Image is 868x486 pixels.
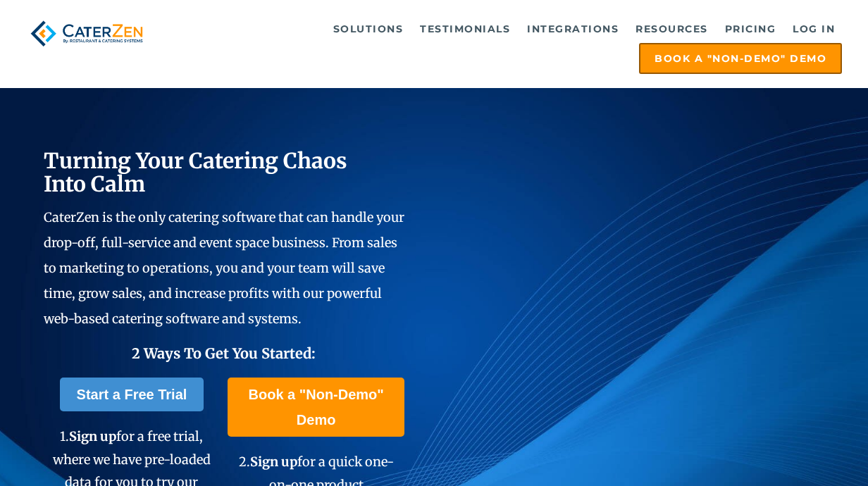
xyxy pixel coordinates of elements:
[413,15,517,43] a: Testimonials
[165,15,842,74] div: Navigation Menu
[69,428,116,444] span: Sign up
[718,15,783,43] a: Pricing
[44,147,347,197] span: Turning Your Catering Chaos Into Calm
[26,15,147,52] img: caterzen
[326,15,411,43] a: Solutions
[132,344,316,362] span: 2 Ways To Get You Started:
[786,15,842,43] a: Log in
[60,378,204,411] a: Start a Free Trial
[639,43,842,74] a: Book a "Non-Demo" Demo
[628,15,715,43] a: Resources
[44,209,404,327] span: CaterZen is the only catering software that can handle your drop-off, full-service and event spac...
[743,431,852,471] iframe: Help widget launcher
[228,378,404,437] a: Book a "Non-Demo" Demo
[250,454,297,470] span: Sign up
[520,15,626,43] a: Integrations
